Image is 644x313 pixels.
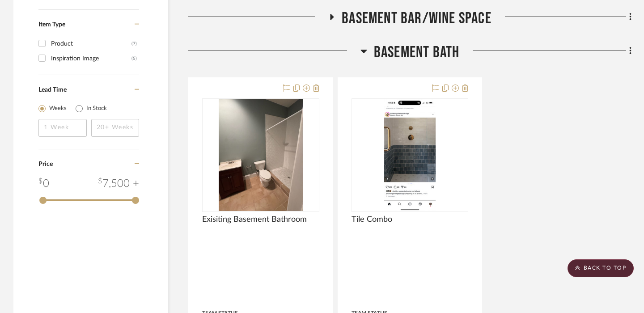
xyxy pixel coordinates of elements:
label: Weeks [49,104,67,113]
input: 20+ Weeks [91,119,140,137]
span: Tile Combo [352,215,392,224]
div: 0 [352,99,468,211]
span: Basement Bath [374,43,460,62]
span: Price [38,161,53,167]
div: 0 [38,176,49,192]
img: Exisiting Basement Bathroom [219,99,303,211]
span: Exisiting Basement Bathroom [202,215,307,224]
label: In Stock [86,104,107,113]
span: Lead Time [38,87,67,93]
div: 7,500 + [98,176,139,192]
span: Item Type [38,21,65,28]
div: Inspiration Image [51,51,131,66]
div: (7) [131,37,137,51]
span: Basement Bar/Wine Space [342,9,491,28]
img: Tile Combo [384,99,436,211]
div: Product [51,37,131,51]
input: 1 Week [38,119,87,137]
div: (5) [131,51,137,66]
scroll-to-top-button: BACK TO TOP [568,259,634,277]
